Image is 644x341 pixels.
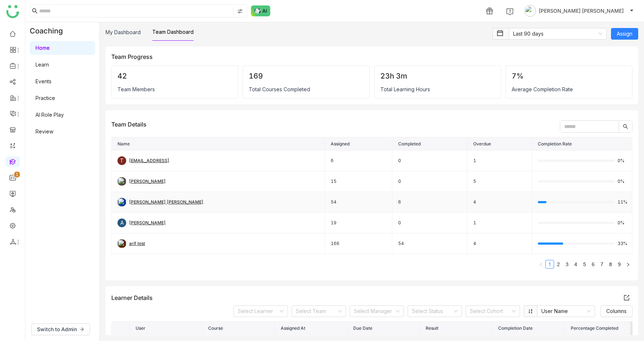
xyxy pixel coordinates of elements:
div: [EMAIL_ADDRESS] [129,157,169,164]
th: Completed [392,137,467,151]
a: 9 [615,260,623,268]
div: [PERSON_NAME] [129,178,166,185]
a: 8 [607,260,615,268]
th: Overdue [467,137,532,151]
li: 2 [554,260,563,269]
td: 4 [467,192,532,213]
th: Assigned At [275,322,347,335]
div: Team Progress [111,52,153,61]
img: 684fd8469a55a50394c15cc7 [117,177,126,186]
th: Result [420,322,492,335]
td: 166 [325,233,392,254]
li: 6 [589,260,598,269]
td: 15 [325,171,392,192]
nz-select-item: User Name [541,306,591,317]
a: My Dashboard [106,29,141,35]
div: Total Courses Completed [249,86,363,92]
img: search-type.svg [237,8,243,14]
div: Learner Details [111,292,632,304]
div: Team Details [111,120,146,129]
div: arif test [129,240,145,247]
a: Practice [36,95,55,101]
div: 23h 3m [380,72,495,80]
li: 9 [615,260,624,269]
a: 3 [563,260,571,268]
td: 0 [392,171,467,192]
td: 1 [467,213,532,233]
span: 33% [618,241,626,246]
a: 6 [589,260,597,268]
img: ask-buddy-normal.svg [251,5,271,16]
span: Columns [606,307,627,315]
th: Completion Rate [532,137,632,151]
span: Switch to Admin [37,325,77,333]
th: Percentage Completed [565,322,637,335]
span: [PERSON_NAME] [PERSON_NAME] [539,7,624,15]
img: 684a9b57de261c4b36a3d29f [117,198,126,206]
a: Learn [36,61,49,68]
a: Home [36,45,50,51]
a: 2 [554,260,562,268]
div: [PERSON_NAME] [129,220,166,226]
th: Completion Date [492,322,565,335]
td: 5 [467,171,532,192]
div: Team Members [117,86,232,92]
th: Name [112,137,325,151]
td: 19 [325,213,392,233]
div: Average Completion Rate [512,86,626,92]
a: Team Dashboard [152,29,194,35]
a: Review [36,128,53,135]
nz-badge-sup: 1 [14,172,20,177]
th: User [130,322,202,335]
button: Previous Page [537,260,545,269]
div: Total Learning Hours [380,86,495,92]
th: Course [202,322,275,335]
button: Assign [611,28,638,40]
span: 0% [618,221,626,225]
li: 8 [606,260,615,269]
a: AI Role Play [36,112,64,118]
td: 1 [467,151,532,171]
a: Events [36,78,51,84]
td: 54 [392,233,467,254]
th: Due Date [347,322,420,335]
li: 7 [598,260,606,269]
div: [PERSON_NAME] [PERSON_NAME] [129,199,203,206]
a: 1 [546,260,554,268]
td: 0 [392,151,467,171]
td: 6 [392,192,467,213]
li: 1 [545,260,554,269]
img: help.svg [506,8,513,15]
span: 0% [618,159,626,163]
button: Switch to Admin [31,324,90,335]
button: Next Page [624,260,632,269]
a: 7 [598,260,606,268]
div: 169 [249,72,363,80]
span: A [120,218,124,227]
td: 4 [467,233,532,254]
button: [PERSON_NAME] [PERSON_NAME] [523,5,635,17]
p: 1 [16,171,18,178]
span: 11% [618,200,626,204]
li: 4 [571,260,580,269]
span: T [120,156,124,165]
span: Assign [617,30,632,38]
a: 4 [572,260,580,268]
img: logo [6,5,19,18]
td: 54 [325,192,392,213]
img: avatar [524,5,536,17]
div: 42 [117,72,232,80]
div: 7% [512,72,626,80]
th: Assigned [325,137,392,151]
li: 5 [580,260,589,269]
button: Columns [600,305,632,317]
td: 6 [325,151,392,171]
div: Coaching [25,22,74,40]
span: 0% [618,179,626,184]
img: 684abccfde261c4b36a4c026 [117,239,126,248]
a: 5 [581,260,589,268]
nz-select-item: Last 90 days [513,28,602,39]
td: 0 [392,213,467,233]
